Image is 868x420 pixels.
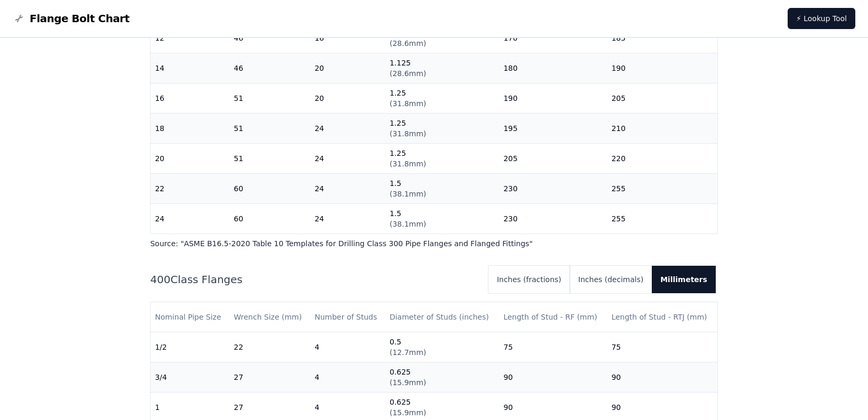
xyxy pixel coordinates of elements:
p: Source: " ASME B16.5-2020 Table 10 Templates for Drilling Class 300 Pipe Flanges and Flanged Fitt... [150,238,718,249]
span: ( 12.7mm ) [390,348,426,357]
td: 14 [151,53,229,83]
td: 75 [607,332,717,362]
td: 18 [151,113,229,143]
th: Diameter of Studs (inches) [385,302,499,332]
td: 16 [151,83,229,113]
td: 75 [499,332,607,362]
td: 1.125 [385,53,499,83]
td: 20 [310,83,385,113]
td: 24 [310,143,385,173]
td: 0.625 [385,362,499,393]
td: 255 [607,203,717,234]
span: ( 31.8mm ) [390,129,426,138]
button: Millimeters [652,266,716,293]
button: Inches (fractions) [488,266,570,293]
td: 20 [151,143,229,173]
td: 24 [310,203,385,234]
span: ( 28.6mm ) [390,39,426,48]
td: 90 [499,362,607,393]
td: 230 [499,173,607,203]
a: ⚡ Lookup Tool [788,8,855,29]
td: 255 [607,173,717,203]
td: 190 [499,83,607,113]
h2: 400 Class Flanges [150,272,480,287]
a: Flange Bolt Chart LogoFlange Bolt Chart [13,11,130,26]
td: 180 [499,53,607,83]
td: 1.25 [385,143,499,173]
td: 190 [607,53,717,83]
td: 51 [229,143,310,173]
th: Nominal Pipe Size [151,302,229,332]
td: 22 [229,332,310,362]
span: ( 31.8mm ) [390,160,426,168]
th: Length of Stud - RF (mm) [499,302,607,332]
td: 205 [607,83,717,113]
td: 60 [229,203,310,234]
td: 46 [229,53,310,83]
td: 4 [310,362,385,393]
td: 1.25 [385,83,499,113]
td: 0.5 [385,332,499,362]
td: 1.5 [385,173,499,203]
button: Inches (decimals) [570,266,652,293]
td: 27 [229,362,310,393]
span: ( 15.9mm ) [390,408,426,417]
span: Flange Bolt Chart [30,11,130,26]
td: 24 [310,113,385,143]
td: 220 [607,143,717,173]
td: 205 [499,143,607,173]
td: 20 [310,53,385,83]
td: 1.25 [385,113,499,143]
td: 1.5 [385,203,499,234]
td: 3/4 [151,362,229,393]
th: Wrench Size (mm) [229,302,310,332]
span: ( 31.8mm ) [390,99,426,108]
img: Flange Bolt Chart Logo [13,12,25,25]
span: ( 38.1mm ) [390,190,426,198]
th: Length of Stud - RTJ (mm) [607,302,717,332]
span: ( 28.6mm ) [390,69,426,78]
th: Number of Studs [310,302,385,332]
td: 51 [229,83,310,113]
td: 210 [607,113,717,143]
td: 1/2 [151,332,229,362]
td: 90 [607,362,717,393]
td: 60 [229,173,310,203]
span: ( 38.1mm ) [390,220,426,228]
td: 195 [499,113,607,143]
td: 24 [310,173,385,203]
td: 22 [151,173,229,203]
td: 230 [499,203,607,234]
td: 4 [310,332,385,362]
td: 24 [151,203,229,234]
td: 51 [229,113,310,143]
span: ( 15.9mm ) [390,378,426,387]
